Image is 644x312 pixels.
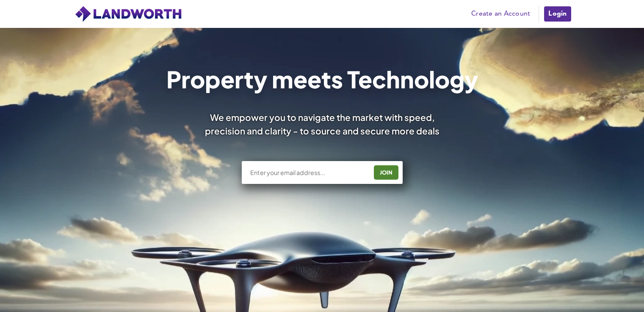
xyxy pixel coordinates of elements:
h1: Property meets Technology [166,68,478,90]
div: JOIN [376,166,396,179]
a: Login [543,5,572,22]
a: Create an Account [467,8,534,20]
button: JOIN [374,165,398,180]
div: We empower you to navigate the market with speed, precision and clarity - to source and secure mo... [193,111,451,137]
input: Enter your email address... [249,168,368,177]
